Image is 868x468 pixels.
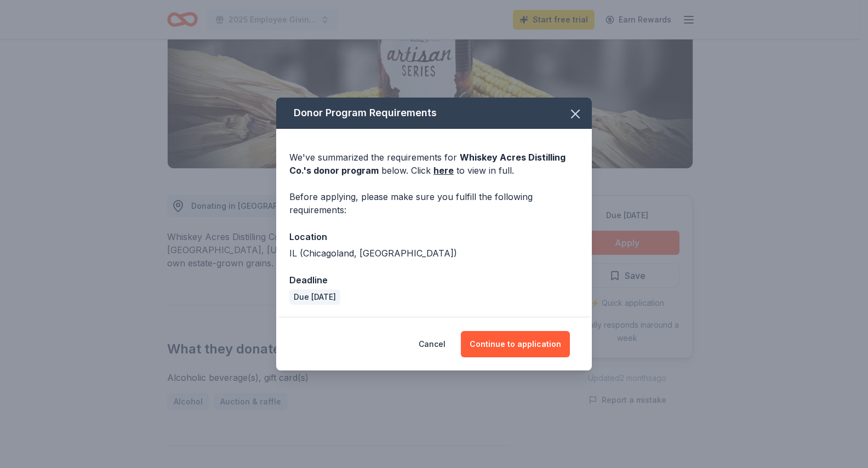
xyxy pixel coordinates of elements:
[276,98,592,129] div: Donor Program Requirements
[289,230,579,244] div: Location
[433,164,454,177] a: here
[419,331,446,357] button: Cancel
[289,190,579,216] div: Before applying, please make sure you fulfill the following requirements:
[289,273,579,287] div: Deadline
[289,247,579,260] div: IL (Chicagoland, [GEOGRAPHIC_DATA])
[461,331,570,357] button: Continue to application
[289,151,579,177] div: We've summarized the requirements for below. Click to view in full.
[289,289,340,305] div: Due [DATE]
